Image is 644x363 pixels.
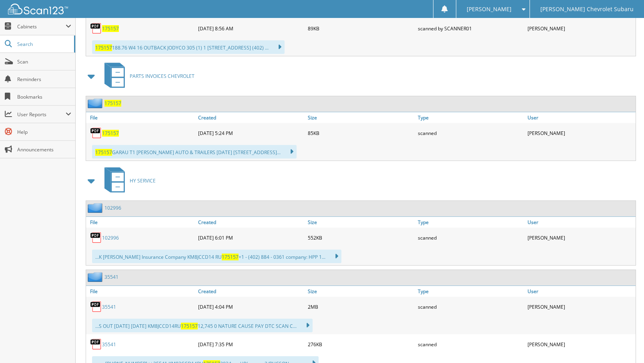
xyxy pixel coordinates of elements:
[92,145,297,159] div: GARAU T1 [PERSON_NAME] AUTO & TRAILERS [DATE] [STREET_ADDRESS]...
[102,234,119,241] a: 102996
[196,125,306,141] div: [DATE] 5:24 PM
[526,230,636,246] div: [PERSON_NAME]
[86,112,196,123] a: File
[17,111,66,118] span: User Reports
[17,93,71,100] span: Bookmarks
[92,319,313,332] div: ...S OUT [DATE] [DATE] KM8JCCD14RU 12,745 0 NATURE CAUSE PAY DTC SCAN C...
[306,20,416,36] div: 89KB
[196,299,306,315] div: [DATE] 4:04 PM
[104,100,121,107] a: 175157
[92,40,285,54] div: 188.76 W4 16 OUTBACK JODYCO 305 (1) 1 [STREET_ADDRESS] (402) ...
[17,23,66,30] span: Cabinets
[102,303,116,310] a: 35541
[526,299,636,315] div: [PERSON_NAME]
[196,286,306,297] a: Created
[86,217,196,228] a: File
[90,127,102,139] img: PDF.png
[526,286,636,297] a: User
[306,299,416,315] div: 2MB
[416,20,526,36] div: scanned by SCANNER01
[196,112,306,123] a: Created
[88,203,104,213] img: folder2.png
[416,125,526,141] div: scanned
[306,230,416,246] div: 552KB
[604,325,644,363] iframe: Chat Widget
[196,217,306,228] a: Created
[306,286,416,297] a: Size
[196,230,306,246] div: [DATE] 6:01 PM
[95,149,112,156] span: 175157
[130,73,195,79] span: PARTS INVOICES CHEVROLET
[416,299,526,315] div: scanned
[102,130,119,137] a: 175157
[90,22,102,34] img: PDF.png
[526,217,636,228] a: User
[95,44,112,51] span: 175157
[416,230,526,246] div: scanned
[196,336,306,352] div: [DATE] 7:35 PM
[8,4,68,14] img: scan123-logo-white.svg
[90,232,102,244] img: PDF.png
[526,20,636,36] div: [PERSON_NAME]
[86,286,196,297] a: File
[90,301,102,313] img: PDF.png
[222,254,239,260] span: 175157
[416,286,526,297] a: Type
[102,25,119,32] a: 175157
[17,41,70,48] span: Search
[526,125,636,141] div: [PERSON_NAME]
[17,146,71,153] span: Announcements
[17,129,71,135] span: Help
[90,338,102,350] img: PDF.png
[196,20,306,36] div: [DATE] 8:56 AM
[17,58,71,65] span: Scan
[306,125,416,141] div: 85KB
[306,336,416,352] div: 276KB
[306,217,416,228] a: Size
[100,165,156,196] a: HY SERVICE
[526,112,636,123] a: User
[416,336,526,352] div: scanned
[306,112,416,123] a: Size
[181,323,198,329] span: 175157
[467,7,512,12] span: [PERSON_NAME]
[88,272,104,282] img: folder2.png
[104,204,121,211] a: 102996
[88,98,104,108] img: folder2.png
[92,250,341,263] div: ...K [PERSON_NAME] Insurance Company KM8JCCD14 RU +1 - (402) 884 - 0361 company: HPP 1...
[540,7,634,12] span: [PERSON_NAME] Chevrolet Subaru
[416,217,526,228] a: Type
[100,60,195,92] a: PARTS INVOICES CHEVROLET
[17,76,71,83] span: Reminders
[102,341,116,348] a: 35541
[416,112,526,123] a: Type
[104,274,118,280] a: 35541
[526,336,636,352] div: [PERSON_NAME]
[130,177,156,184] span: HY SERVICE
